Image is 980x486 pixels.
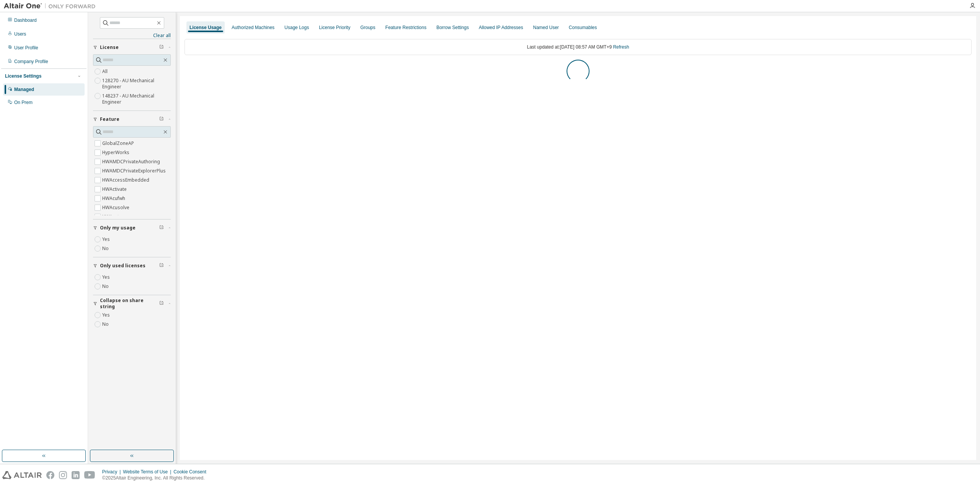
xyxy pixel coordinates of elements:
[479,24,523,31] div: Allowed IP Addresses
[14,99,33,106] div: On Prem
[284,24,309,31] div: Usage Logs
[613,44,629,50] a: Refresh
[102,282,110,291] label: No
[102,185,128,194] label: HWActivate
[102,148,131,157] label: HyperWorks
[5,73,41,79] div: License Settings
[14,45,38,51] div: User Profile
[4,2,100,10] img: Altair One
[93,33,171,39] a: Clear all
[102,244,110,253] label: No
[159,263,164,269] span: Clear filter
[123,469,173,475] div: Website Terms of Use
[93,219,171,236] button: Only my usage
[14,59,48,65] div: Company Profile
[93,257,171,274] button: Only used licenses
[2,471,42,479] img: altair_logo.svg
[436,24,469,31] div: Borrow Settings
[14,17,37,23] div: Dashboard
[533,24,559,31] div: Named User
[232,24,274,31] div: Authorized Machines
[360,24,375,31] div: Groups
[159,44,164,50] span: Clear filter
[102,157,162,166] label: HWAMDCPrivateAuthoring
[102,91,171,107] label: 148237 - AU Mechanical Engineer
[46,471,54,479] img: facebook.svg
[189,24,222,31] div: License Usage
[102,176,151,185] label: HWAccessEmbedded
[159,301,164,307] span: Clear filter
[102,67,109,76] label: All
[93,295,171,312] button: Collapse on share string
[159,225,164,231] span: Clear filter
[102,469,123,475] div: Privacy
[173,469,211,475] div: Cookie Consent
[100,225,136,231] span: Only my usage
[72,471,80,479] img: linkedin.svg
[319,24,350,31] div: License Priority
[569,24,597,31] div: Consumables
[102,320,110,329] label: No
[100,297,159,310] span: Collapse on share string
[102,310,111,320] label: Yes
[100,44,119,50] span: License
[102,76,171,91] label: 128270 - AU Mechanical Engineer
[93,111,171,128] button: Feature
[102,166,167,176] label: HWAMDCPrivateExplorerPlus
[185,39,972,55] div: Last updated at: [DATE] 08:57 AM GMT+9
[59,471,67,479] img: instagram.svg
[102,139,136,148] label: GlobalZoneAP
[100,263,145,269] span: Only used licenses
[102,235,111,244] label: Yes
[14,31,26,37] div: Users
[14,86,34,93] div: Managed
[84,471,95,479] img: youtube.svg
[385,24,426,31] div: Feature Restrictions
[159,116,164,122] span: Clear filter
[93,39,171,56] button: License
[102,212,130,221] label: HWAcutrace
[102,194,127,203] label: HWAcufwh
[102,203,131,212] label: HWAcusolve
[100,116,119,122] span: Feature
[102,475,211,481] p: © 2025 Altair Engineering, Inc. All Rights Reserved.
[102,273,111,282] label: Yes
